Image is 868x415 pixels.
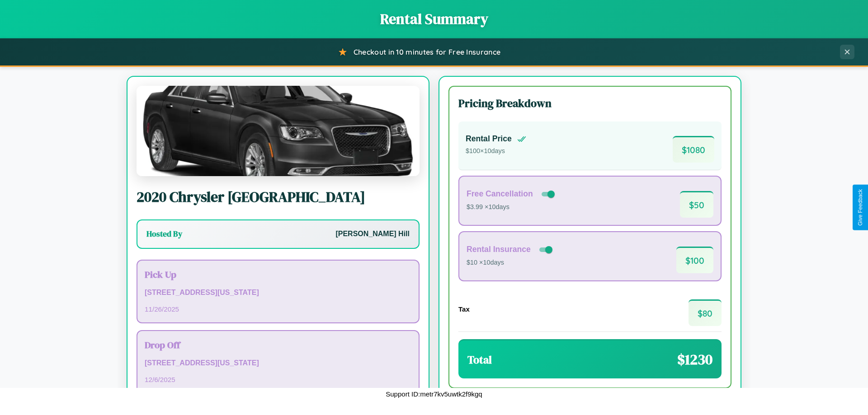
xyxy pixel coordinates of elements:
[466,134,512,144] h4: Rental Price
[466,145,526,157] p: $ 100 × 10 days
[458,96,722,111] h3: Pricing Breakdown
[467,189,533,199] h4: Free Cancellation
[145,357,411,370] p: [STREET_ADDRESS][US_STATE]
[354,47,500,56] span: Checkout in 10 minutes for Free Insurance
[676,247,713,273] span: $ 100
[467,245,531,254] h4: Rental Insurance
[335,228,410,241] p: [PERSON_NAME] Hill
[673,136,714,163] span: $ 1080
[680,191,713,218] span: $ 50
[146,228,182,239] h3: Hosted By
[145,303,411,315] p: 11 / 26 / 2025
[137,187,420,207] h2: 2020 Chrysler [GEOGRAPHIC_DATA]
[458,305,470,313] h4: Tax
[145,373,411,386] p: 12 / 6 / 2025
[677,350,712,369] span: $ 1230
[386,388,482,400] p: Support ID: metr7kv5uwtk2f9kgq
[467,201,557,213] p: $3.99 × 10 days
[145,338,411,351] h3: Drop Off
[689,299,722,326] span: $ 80
[145,286,411,299] p: [STREET_ADDRESS][US_STATE]
[857,189,863,226] div: Give Feedback
[145,268,411,281] h3: Pick Up
[137,86,420,176] img: Chrysler NEWPORT
[467,352,492,367] h3: Total
[467,257,554,269] p: $10 × 10 days
[9,9,859,29] h1: Rental Summary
